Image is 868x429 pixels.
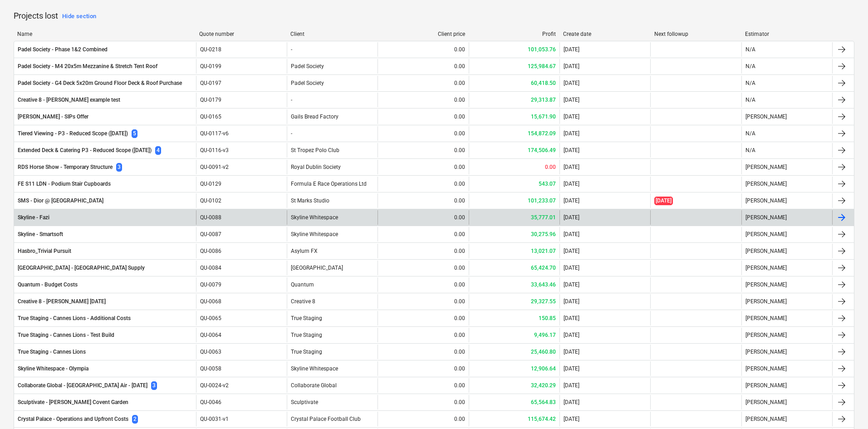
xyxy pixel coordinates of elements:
[18,281,78,289] div: Quantum - Budget Costs
[287,311,378,325] div: True Staging
[539,315,556,322] p: 150.85
[564,399,579,405] div: [DATE]
[745,46,755,54] p: N/A
[472,31,556,37] div: Profit
[18,365,88,373] div: Skyline Whitespace - Olympia
[528,130,556,138] p: 154,872.09
[454,382,465,389] div: 0.00
[564,113,579,120] div: [DATE]
[18,96,120,104] div: Creative 8 - [PERSON_NAME] example test
[18,180,111,188] div: FE S11 LDN - Podium Stair Cupboards
[528,63,556,70] p: 125,984.67
[200,298,221,305] div: QU-0068
[745,31,829,37] div: Estimator
[287,244,378,258] div: Asylum FX
[564,164,579,170] div: [DATE]
[564,80,579,86] div: [DATE]
[18,382,147,390] div: Collaborate Global - [GEOGRAPHIC_DATA] Air - [DATE]
[287,210,378,225] div: Skyline Whitespace
[200,130,229,137] div: QU-0117-v6
[745,63,755,70] p: N/A
[741,361,832,376] div: [PERSON_NAME]
[14,9,854,24] p: Projects lost
[531,399,556,406] p: 65,564.83
[741,160,832,174] div: [PERSON_NAME]
[17,31,192,37] div: Name
[287,395,378,409] div: Sculptivate
[564,181,579,187] div: [DATE]
[18,415,128,423] div: Crystal Palace - Operations and Upfront Costs
[564,315,579,321] div: [DATE]
[454,214,465,221] div: 0.00
[454,46,465,53] div: 0.00
[741,395,832,409] div: [PERSON_NAME]
[454,399,465,405] div: 0.00
[564,416,579,422] div: [DATE]
[132,129,137,138] span: 5
[18,231,63,238] div: Skyline - Smartsoft
[454,298,465,305] div: 0.00
[200,349,221,355] div: QU-0063
[531,113,556,121] p: 15,671.90
[741,294,832,309] div: [PERSON_NAME]
[200,164,229,170] div: QU-0091-v2
[741,345,832,359] div: [PERSON_NAME]
[564,332,579,338] div: [DATE]
[454,97,465,103] div: 0.00
[531,281,556,289] p: 33,643.46
[563,31,647,37] div: Create date
[287,109,378,124] div: Gails Bread Factory
[200,281,221,288] div: QU-0079
[200,399,221,405] div: QU-0046
[531,365,556,373] p: 12,906.64
[287,59,378,74] div: Padel Society
[564,197,579,204] div: [DATE]
[741,227,832,242] div: [PERSON_NAME]
[287,227,378,242] div: Skyline Whitespace
[287,345,378,359] div: True Staging
[287,126,378,141] div: -
[741,244,832,258] div: [PERSON_NAME]
[545,163,556,171] p: 0.00
[564,147,579,153] div: [DATE]
[200,315,221,321] div: QU-0065
[528,147,556,154] p: 174,506.49
[564,231,579,237] div: [DATE]
[454,231,465,237] div: 0.00
[531,214,556,222] p: 35,777.01
[290,31,374,37] div: Client
[454,315,465,321] div: 0.00
[454,281,465,288] div: 0.00
[741,109,832,124] div: [PERSON_NAME]
[564,63,579,69] div: [DATE]
[60,9,98,24] button: Hide section
[745,79,755,87] p: N/A
[741,210,832,225] div: [PERSON_NAME]
[531,96,556,104] p: 29,313.87
[18,348,86,356] div: True Staging - Cannes Lions
[287,328,378,342] div: True Staging
[454,147,465,153] div: 0.00
[200,382,229,389] div: QU-0024-v2
[200,197,221,204] div: QU-0102
[654,31,738,37] div: Next followup
[741,311,832,325] div: [PERSON_NAME]
[531,298,556,306] p: 29,327.55
[564,365,579,372] div: [DATE]
[287,76,378,90] div: Padel Society
[132,415,138,424] span: 2
[18,79,182,87] div: Padel Society - G4 Deck 5x20m Ground Floor Deck & Roof Purchase
[454,197,465,204] div: 0.00
[200,416,229,422] div: QU-0031-v1
[531,231,556,238] p: 30,275.96
[62,11,96,22] div: Hide section
[287,277,378,292] div: Quantum
[200,181,221,187] div: QU-0129
[200,63,221,69] div: QU-0199
[454,80,465,86] div: 0.00
[564,248,579,254] div: [DATE]
[745,147,755,154] p: N/A
[528,197,556,205] p: 101,233.07
[564,265,579,271] div: [DATE]
[741,412,832,426] div: [PERSON_NAME]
